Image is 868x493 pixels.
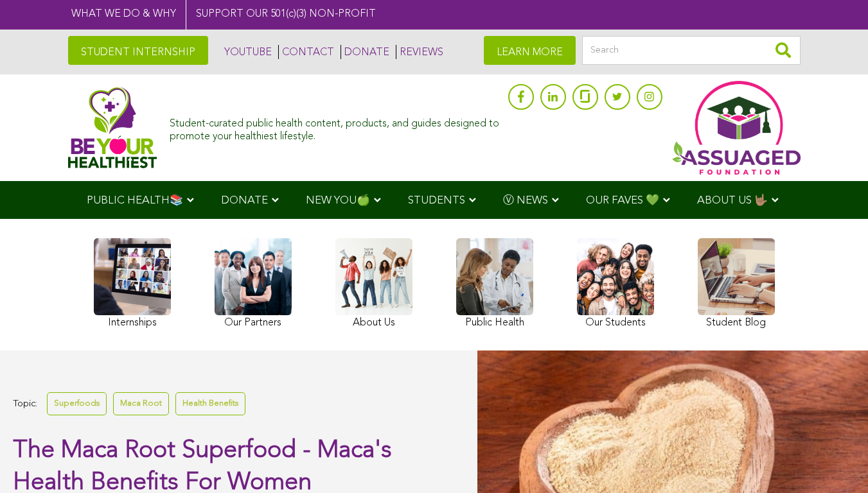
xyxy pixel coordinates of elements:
[672,81,801,175] img: Assuaged App
[13,395,37,413] span: Topic:
[175,392,245,415] a: Health Benefits
[586,195,659,206] span: OUR FAVES 💚
[804,431,868,493] iframe: Chat Widget
[396,45,443,59] a: REVIEWS
[582,36,801,65] input: Search
[503,195,548,206] span: Ⓥ NEWS
[341,45,389,59] a: DONATE
[484,36,576,65] a: LEARN MORE
[221,195,268,206] span: DONATE
[580,90,589,103] img: glassdoor
[68,87,157,168] img: Assuaged
[221,45,272,59] a: YOUTUBE
[87,195,183,206] span: PUBLIC HEALTH📚
[170,112,501,143] div: Student-curated public health content, products, and guides designed to promote your healthiest l...
[68,181,801,219] div: Navigation Menu
[68,36,208,65] a: STUDENT INTERNSHIP
[408,195,465,206] span: STUDENTS
[278,45,334,59] a: CONTACT
[47,392,107,415] a: Superfoods
[697,195,768,206] span: ABOUT US 🤟🏽
[306,195,370,206] span: NEW YOU🍏
[113,392,169,415] a: Maca Root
